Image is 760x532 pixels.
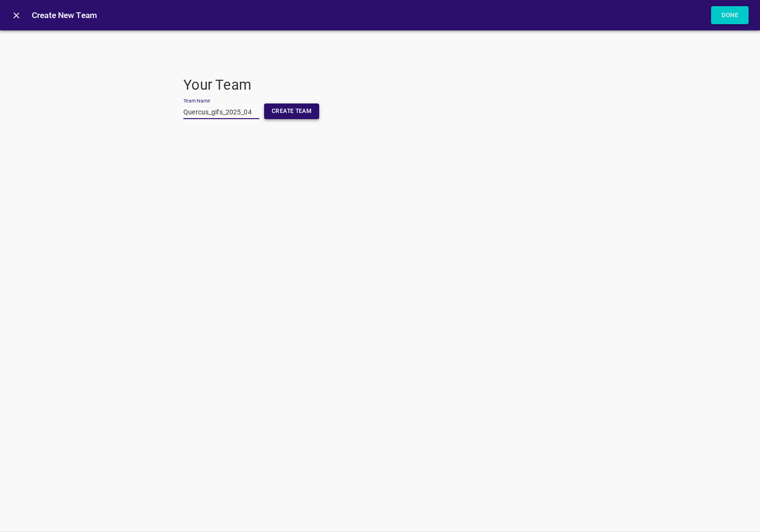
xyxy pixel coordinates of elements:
button: close [6,5,27,26]
h6: Create New Team [32,9,711,22]
label: Team Name [183,97,210,104]
button: Done [711,6,749,25]
button: Create Team [264,103,319,119]
h4: Your Team [183,76,577,94]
